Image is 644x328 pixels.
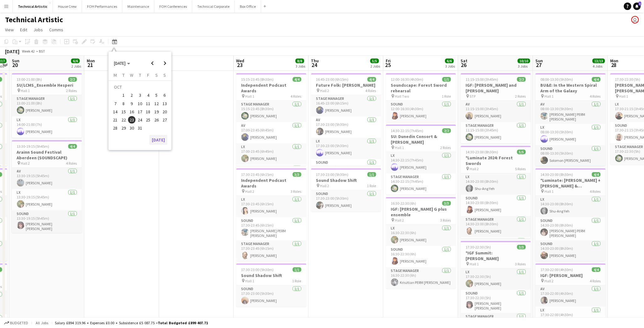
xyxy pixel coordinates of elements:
span: 23 [128,116,136,124]
span: Fri [386,58,391,64]
app-card-role: Sound1/117:30-23:00 (5h30m)[PERSON_NAME] [236,285,307,307]
button: 08-10-2024 [120,100,128,108]
span: 8/8 [296,59,304,63]
app-card-role: Stage Manager1/113:00-21:00 (8h)[PERSON_NAME] [12,95,82,116]
h3: IGF: [PERSON_NAME] and [PERSON_NAME] [461,82,531,94]
button: Box Office [235,0,261,13]
span: 4 Roles [590,189,601,194]
span: 20 [11,61,19,69]
app-card-role: Stage Manager1/117:30-23:45 (6h15m)[PERSON_NAME] [236,240,307,262]
span: 8 [120,100,127,107]
span: 17:30-22:30 (5h) [466,245,491,249]
span: 14 [112,108,119,115]
app-card-role: Sound1/117:30-22:30 (5h)[PERSON_NAME] [PERSON_NAME] [461,290,531,313]
span: Sat [461,58,468,64]
span: Hall 2 [545,279,554,283]
span: 25 [145,116,152,124]
button: Previous month [146,57,159,69]
span: 15:15-23:45 (8h30m) [241,77,274,82]
span: 1/1 [293,267,301,272]
span: 21 [86,61,95,69]
app-card-role: Sound1/113:30-19:15 (5h45m)[PERSON_NAME] [PERSON_NAME] [12,210,82,233]
app-card-role: AV1/108:00-13:30 (5h30m)[PERSON_NAME] PERM [PERSON_NAME] [536,101,606,124]
span: 4/4 [293,77,301,82]
span: 10/10 [518,59,530,63]
button: Next month [159,57,171,69]
span: 1 Role [442,94,451,99]
div: 3 Jobs [296,64,306,69]
a: Comms [47,26,66,34]
app-card-role: Stage Manager1/115:15-23:45 (8h30m)[PERSON_NAME] [236,101,307,122]
span: All jobs [34,320,49,325]
h3: *Luminate 2024: Forest Swords [461,155,531,166]
span: Mon [87,58,95,64]
span: 16:30-22:30 (6h) [391,201,416,206]
app-card-role: Stage Manager1/116:30-22:30 (6h)Krisztian PERM [PERSON_NAME] [386,267,456,289]
app-job-card: 14:30-22:15 (7h45m)2/2SU: Dunedin Consort & [PERSON_NAME] Hall 12 RolesLX1/114:30-22:15 (7h45m)[P... [386,125,456,195]
button: Budgeted [3,320,29,326]
app-card-role: AV1/1 [461,237,531,259]
button: FOH Conferences [154,0,192,13]
span: Hall 1 [545,94,554,99]
button: 27-10-2024 [161,116,169,124]
button: 11-10-2024 [144,100,152,108]
span: 3 [136,92,144,99]
span: 22 [120,116,127,124]
td: OCT [111,83,169,91]
span: Wed [236,58,245,64]
app-card-role: AV1/117:30-22:00 (4h30m)[PERSON_NAME] [536,285,606,307]
app-card-role: LX1/114:30-22:15 (7h45m)[PERSON_NAME] [386,152,456,173]
app-card-role: Sound1/117:30-23:45 (6h15m)[PERSON_NAME] PERM [PERSON_NAME] [236,217,307,240]
span: 25 [385,61,391,69]
span: 2 Roles [66,88,77,93]
span: 17:30-23:00 (5h30m) [316,172,349,177]
span: Hall 1 [21,88,30,93]
span: Total Budgeted £899 407.71 [158,320,208,325]
span: 28 [610,61,619,69]
span: 12 [153,100,160,107]
span: Budgeted [10,321,28,325]
span: Hall 1 [620,94,629,99]
span: 19 [153,108,160,115]
app-card-role: LX1/108:00-13:30 (5h30m)[PERSON_NAME] [536,124,606,145]
span: 1 [639,2,641,6]
span: 7 [112,100,119,107]
button: Technical Corporate [192,0,235,13]
h3: Sound Shadow Shift [311,177,381,183]
span: 14:30-22:15 (7h45m) [391,128,424,133]
span: Mon [611,58,619,64]
app-card-role: Sound1/108:00-13:30 (5h30m)Solomon [PERSON_NAME] [536,145,606,167]
span: Hall 1 [245,279,255,283]
div: 11:15-15:00 (3h45m)2/2IGF: [PERSON_NAME] and [PERSON_NAME] STP2 RolesAV1/111:15-15:00 (3h45m)[PER... [461,73,531,143]
h3: *Luminate: [PERSON_NAME] + [PERSON_NAME] & [PERSON_NAME] [536,177,606,189]
span: 3 Roles [291,189,301,194]
span: 3/3 [442,201,451,206]
button: Choose month and year [111,58,133,69]
h3: Sound Shadow Shift [236,273,307,278]
h3: BU&E: In the Western Spiral Arm of the Galaxy [536,82,606,94]
button: 17-10-2024 [136,108,144,116]
span: 2 Roles [515,94,526,99]
span: 4 Roles [590,279,601,283]
span: 13:30-19:15 (5h45m) [17,144,49,149]
div: 3 Jobs [446,64,455,69]
span: Comms [49,27,63,33]
span: 1 Role [367,183,376,188]
app-card-role: Sound1/114:30-23:00 (8h30m)[PERSON_NAME] [536,240,606,262]
div: 17:30-23:00 (5h30m)1/1Sound Shadow Shift Hall 21 RoleSound1/117:30-23:00 (5h30m)[PERSON_NAME] [311,168,381,212]
div: [DATE] [5,48,19,54]
button: 23-10-2024 [128,116,136,124]
span: 6 [161,92,168,99]
button: 25-10-2024 [144,116,152,124]
span: Hall 2 [320,88,329,93]
div: Salary £894 319.96 + Expenses £0.00 + Subsistence £5 087.75 = [55,320,208,325]
button: Maintenance [122,0,154,13]
span: [DATE] [114,60,126,66]
button: 29-10-2024 [120,124,128,132]
button: 12-10-2024 [152,100,161,108]
h3: Soundscape: Forest Sword rehearsal [386,82,456,94]
h3: IGF: [PERSON_NAME] G plus ensemble [386,206,456,218]
span: Hall 2 [21,161,30,166]
span: F [147,72,149,78]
